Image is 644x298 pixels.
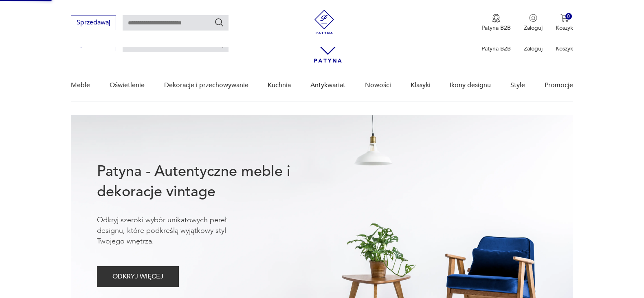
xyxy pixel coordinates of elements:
img: Ikonka użytkownika [529,14,537,22]
p: Zaloguj [524,45,543,53]
a: Klasyki [411,70,431,101]
a: Promocje [545,70,573,101]
a: Nowości [365,70,391,101]
a: Meble [71,70,90,101]
p: Patyna B2B [481,24,511,32]
h1: Patyna - Autentyczne meble i dekoracje vintage [97,161,317,202]
button: Sprzedawaj [71,15,116,30]
a: Sprzedawaj [71,42,116,47]
div: 0 [565,13,572,20]
a: Dekoracje i przechowywanie [164,70,248,101]
p: Odkryj szeroki wybór unikatowych pereł designu, które podkreślą wyjątkowy styl Twojego wnętrza. [97,215,252,247]
a: Ikony designu [450,70,491,101]
p: Patyna B2B [481,45,511,53]
a: Style [510,70,525,101]
img: Ikona koszyka [560,14,569,22]
a: Sprzedawaj [71,20,116,26]
a: Oświetlenie [110,70,145,101]
p: Koszyk [556,24,573,32]
a: Antykwariat [310,70,345,101]
button: Szukaj [214,18,224,27]
a: ODKRYJ WIĘCEJ [97,274,179,280]
img: Ikona medalu [492,14,500,23]
a: Ikona medaluPatyna B2B [481,14,511,32]
img: Patyna - sklep z meblami i dekoracjami vintage [312,10,336,34]
button: Patyna B2B [481,14,511,32]
button: ODKRYJ WIĘCEJ [97,266,179,287]
a: Kuchnia [268,70,291,101]
p: Koszyk [556,45,573,53]
button: 0Koszyk [556,14,573,32]
button: Zaloguj [524,14,543,32]
p: Zaloguj [524,24,543,32]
